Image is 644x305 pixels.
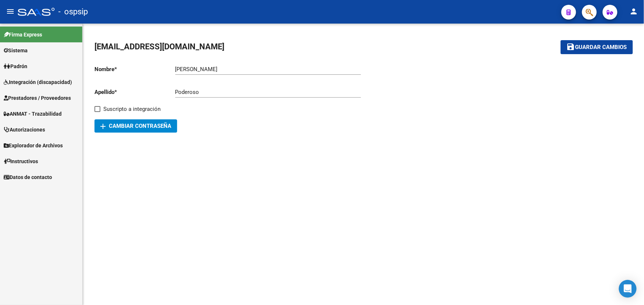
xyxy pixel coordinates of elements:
span: Cambiar Contraseña [100,123,171,129]
mat-icon: person [629,7,638,16]
span: [EMAIL_ADDRESS][DOMAIN_NAME] [94,42,224,51]
span: Datos de contacto [4,173,52,181]
span: Sistema [4,46,28,55]
span: Instructivos [4,157,38,165]
div: Open Intercom Messenger [619,280,637,298]
span: Guardar cambios [575,44,627,51]
mat-icon: add [99,122,107,131]
span: Autorizaciones [4,126,45,134]
p: Nombre [94,65,175,73]
span: Firma Express [4,31,42,39]
span: Integración (discapacidad) [4,78,72,86]
p: Apellido [94,88,175,96]
span: Explorador de Archivos [4,141,63,150]
button: Guardar cambios [561,40,633,54]
span: Suscripto a integración [103,105,161,113]
span: Prestadores / Proveedores [4,94,71,102]
button: Cambiar Contraseña [94,119,177,133]
mat-icon: save [566,42,575,51]
span: Padrón [4,62,27,70]
span: ANMAT - Trazabilidad [4,110,62,118]
span: - ospsip [58,4,88,20]
mat-icon: menu [6,7,15,16]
